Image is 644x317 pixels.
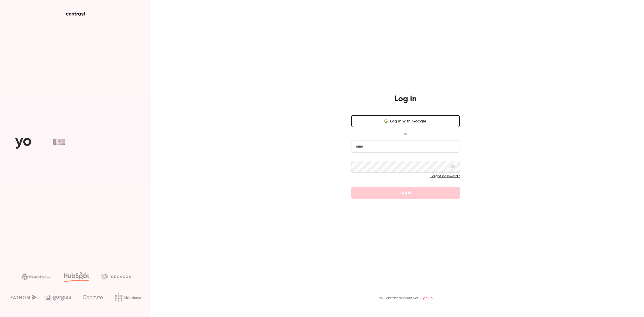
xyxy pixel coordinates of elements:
[401,131,410,137] span: or
[101,274,131,279] img: decagon
[430,174,460,178] a: Forgot password?
[420,296,433,300] a: Sign up
[351,115,460,127] button: Log in with Google
[378,296,433,301] p: No Contrast account yet?
[394,94,417,104] h4: Log in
